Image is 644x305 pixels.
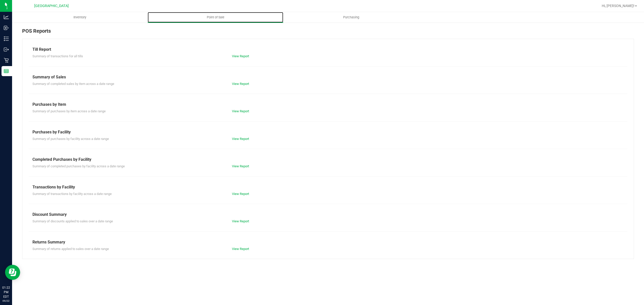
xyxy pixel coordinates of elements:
div: Till Report [32,46,624,53]
p: 09/22 [2,299,10,303]
span: Summary of purchases by facility across a date range [32,137,109,141]
a: View Report [232,82,249,86]
div: Transactions by Facility [32,184,624,190]
span: Purchasing [336,15,366,20]
div: Returns Summary [32,239,624,245]
span: Summary of completed sales by item across a date range [32,82,114,86]
span: Hi, [PERSON_NAME]! [602,4,634,8]
a: View Report [232,54,249,58]
div: Summary of Sales [32,74,624,80]
a: Point of Sale [148,12,283,23]
a: View Report [232,192,249,196]
span: Summary of transactions for all tills [32,54,83,58]
a: Purchasing [283,12,419,23]
span: Summary of completed purchases by facility across a date range [32,164,125,168]
inline-svg: Inbound [4,25,9,30]
div: Completed Purchases by Facility [32,157,624,163]
div: Discount Summary [32,212,624,218]
a: View Report [232,137,249,141]
div: POS Reports [22,27,634,39]
inline-svg: Outbound [4,47,9,52]
span: Inventory [67,15,93,20]
iframe: Resource center [5,265,20,280]
a: View Report [232,164,249,168]
div: Purchases by Item [32,101,624,108]
a: Inventory [12,12,148,23]
a: View Report [232,109,249,113]
inline-svg: Analytics [4,15,9,20]
p: 01:22 PM EDT [2,285,10,299]
span: Summary of transactions by facility across a date range [32,192,112,196]
div: Purchases by Facility [32,129,624,135]
span: [GEOGRAPHIC_DATA] [34,4,69,8]
span: Summary of returns applied to sales over a date range [32,247,109,251]
inline-svg: Reports [4,69,9,74]
span: Summary of purchases by item across a date range [32,109,106,113]
a: View Report [232,247,249,251]
span: Summary of discounts applied to sales over a date range [32,219,113,223]
inline-svg: Retail [4,58,9,63]
span: Point of Sale [200,15,231,20]
a: View Report [232,219,249,223]
inline-svg: Inventory [4,36,9,41]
